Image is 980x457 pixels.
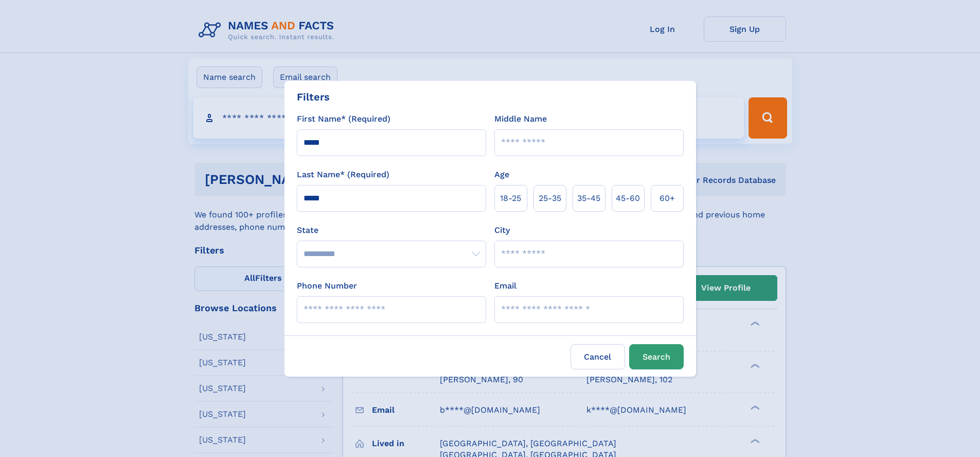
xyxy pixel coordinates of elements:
[577,192,600,205] span: 35‑45
[297,224,486,236] label: State
[616,192,640,205] span: 45‑60
[297,168,389,181] label: Last Name* (Required)
[297,113,390,125] label: First Name* (Required)
[500,192,521,205] span: 18‑25
[297,89,330,105] div: Filters
[539,192,561,205] span: 25‑35
[494,280,516,292] label: Email
[494,113,547,125] label: Middle Name
[494,168,509,181] label: Age
[629,344,684,369] button: Search
[297,280,357,292] label: Phone Number
[571,344,625,369] label: Cancel
[494,224,510,236] label: City
[660,192,675,205] span: 60+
